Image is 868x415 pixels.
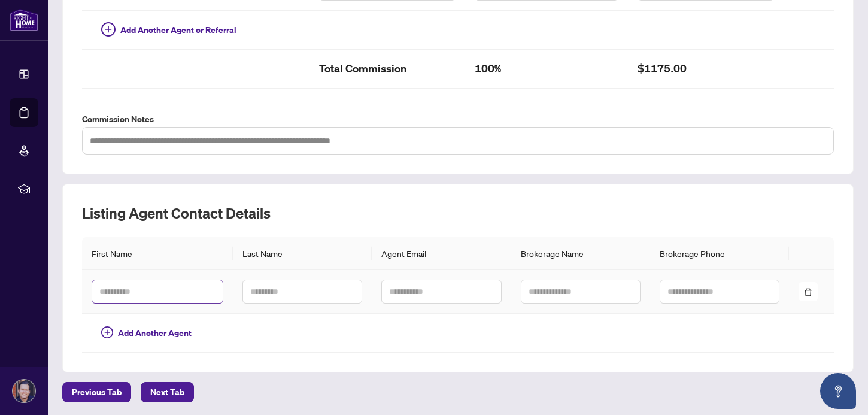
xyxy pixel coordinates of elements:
button: Add Another Agent [92,323,201,343]
img: logo [10,9,38,31]
h2: $1175.00 [638,59,774,78]
button: Open asap [820,373,856,409]
label: Commission Notes [82,113,834,126]
span: Previous Tab [72,383,122,402]
span: Add Another Agent or Referral [120,23,236,37]
span: plus-circle [101,22,116,37]
th: First Name [82,237,233,270]
th: Brokerage Phone [650,237,789,270]
h2: Listing Agent Contact Details [82,204,834,223]
th: Agent Email [372,237,511,270]
img: Profile Icon [13,380,35,402]
button: Previous Tab [62,382,131,402]
span: Next Tab [150,383,184,402]
button: Add Another Agent or Referral [92,20,246,40]
span: Add Another Agent [118,326,192,340]
span: plus-circle [101,326,113,338]
h2: 100% [475,59,619,78]
span: delete [804,288,812,296]
th: Brokerage Name [511,237,650,270]
th: Last Name [233,237,372,270]
button: Next Tab [141,382,194,402]
h2: Total Commission [319,59,456,78]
